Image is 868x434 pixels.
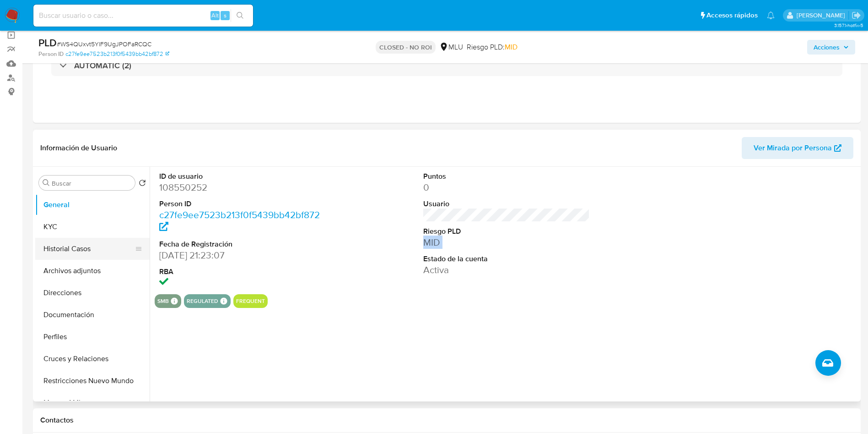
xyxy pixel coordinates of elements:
[834,22,863,29] span: 3.157.1-hotfix-5
[35,260,150,282] button: Archivos adjuntos
[40,143,117,153] h1: Información de Usuario
[35,370,150,392] button: Restricciones Nuevo Mundo
[754,137,832,159] span: Ver Mirada por Persona
[439,42,463,52] div: MLU
[35,326,150,348] button: Perfiles
[423,254,590,264] dt: Estado de la cuenta
[187,299,218,303] button: regulated
[35,348,150,370] button: Cruces y Relaciones
[51,55,842,76] div: AUTOMATIC (2)
[852,11,861,20] a: Salir
[423,264,590,276] dd: Activa
[505,42,518,52] span: MID
[52,179,131,187] input: Buscar
[38,35,57,50] b: PLD
[57,39,151,49] span: # WS4QUxvt5YlF9UgJPOFaRCQC
[376,41,436,54] p: CLOSED - NO ROI
[423,226,590,236] dt: Riesgo PLD
[224,11,226,20] span: s
[35,194,150,216] button: General
[814,40,840,55] span: Acciones
[159,199,326,209] dt: Person ID
[74,60,131,71] h3: AUTOMATIC (2)
[423,181,590,194] dd: 0
[157,299,169,303] button: smb
[742,137,853,159] button: Ver Mirada por Persona
[797,11,848,20] p: tomas.vaya@mercadolibre.com
[33,10,253,22] input: Buscar usuario o caso...
[35,238,142,260] button: Historial Casos
[38,50,64,58] b: Person ID
[807,40,855,55] button: Acciones
[40,416,853,425] h1: Contactos
[159,208,320,234] a: c27fe9ee7523b213f0f5439bb42bf872
[35,216,150,238] button: KYC
[35,282,150,304] button: Direcciones
[423,236,590,249] dd: MID
[159,171,326,181] dt: ID de usuario
[43,179,50,187] button: Buscar
[211,11,219,20] span: Alt
[159,249,326,262] dd: [DATE] 21:23:07
[236,299,265,303] button: frequent
[139,179,146,189] button: Volver al orden por defecto
[423,171,590,181] dt: Puntos
[35,392,150,414] button: Marcas AML
[159,181,326,194] dd: 108550252
[467,42,518,52] span: Riesgo PLD:
[231,9,249,22] button: search-icon
[423,199,590,209] dt: Usuario
[706,11,758,20] span: Accesos rápidos
[65,50,169,58] a: c27fe9ee7523b213f0f5439bb42bf872
[35,304,150,326] button: Documentación
[159,239,326,249] dt: Fecha de Registración
[767,11,775,19] a: Notificaciones
[159,267,326,277] dt: RBA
